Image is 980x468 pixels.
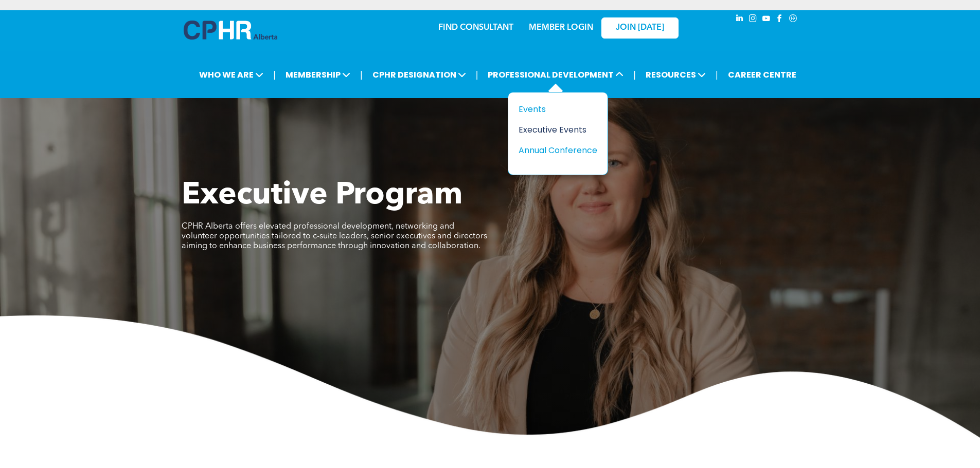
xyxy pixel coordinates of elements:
div: Events [519,103,590,116]
li: | [360,64,363,85]
a: Events [519,103,597,116]
a: instagram [747,13,759,27]
a: CAREER CENTRE [725,65,799,84]
span: MEMBERSHIP [282,65,353,84]
a: linkedin [734,13,745,27]
li: | [476,64,478,85]
li: | [633,64,636,85]
span: WHO WE ARE [196,65,266,84]
a: FIND CONSULTANT [438,24,513,32]
span: PROFESSIONAL DEVELOPMENT [485,65,627,84]
span: CPHR Alberta offers elevated professional development, networking and volunteer opportunities tai... [182,222,487,250]
span: JOIN [DATE] [616,23,664,33]
a: facebook [774,13,786,27]
a: Social network [788,13,799,27]
li: | [273,64,276,85]
div: Executive Events [519,123,590,136]
img: A blue and white logo for cp alberta [184,21,277,40]
span: RESOURCES [643,65,709,84]
a: MEMBER LOGIN [529,24,593,32]
span: CPHR DESIGNATION [369,65,469,84]
span: Executive Program [182,180,462,211]
a: Annual Conference [519,144,597,157]
a: JOIN [DATE] [601,17,679,39]
a: youtube [761,13,772,27]
div: Annual Conference [519,144,590,157]
a: Executive Events [519,123,597,136]
li: | [716,64,718,85]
